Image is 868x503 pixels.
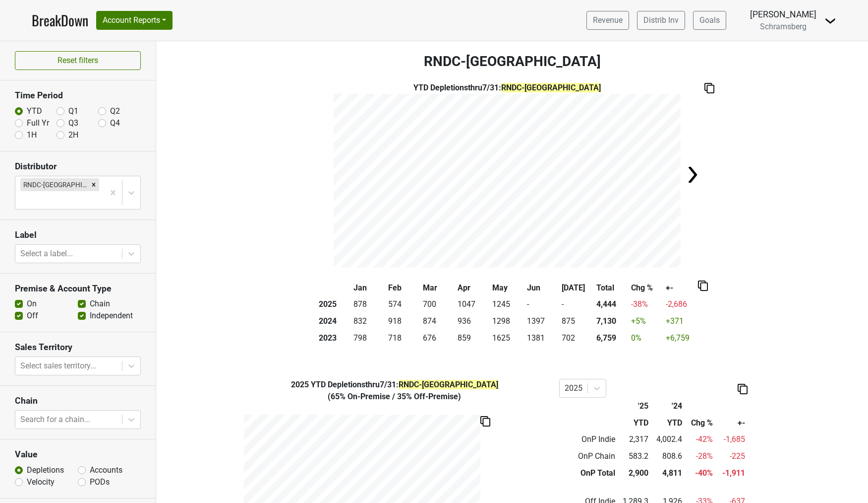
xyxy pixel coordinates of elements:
[316,296,351,313] th: 2025
[110,117,120,129] label: Q4
[316,313,351,330] th: 2024
[490,296,524,313] td: 1245
[824,15,836,27] img: Dropdown Menu
[15,90,141,101] h3: Time Period
[629,296,663,313] td: -38 %
[27,476,55,488] label: Velocity
[15,342,141,353] h3: Sales Territory
[559,431,618,448] td: OnP Indie
[586,11,629,30] a: Revenue
[68,129,78,141] label: 2H
[420,280,455,296] th: Mar
[559,313,594,330] td: 875
[685,465,715,482] td: -40 %
[15,161,141,172] h3: Distributor
[715,465,748,482] td: -1,911
[90,298,110,310] label: Chain
[704,83,714,93] img: Copy to clipboard
[651,465,684,482] td: 4,811
[15,449,141,460] h3: Value
[237,391,552,403] div: ( 65% On-Premise / 35% Off-Premise )
[663,296,698,313] td: -2,686
[27,464,64,476] label: Depletions
[351,296,386,313] td: 878
[27,129,37,141] label: 1H
[490,280,524,296] th: May
[685,431,715,448] td: -42 %
[351,313,386,330] td: 832
[90,476,110,488] label: PODs
[594,296,629,313] th: 4,444
[27,310,38,322] label: Off
[15,51,141,70] button: Reset filters
[88,178,99,191] div: Remove RNDC-CA
[490,330,524,347] td: 1625
[386,330,420,347] td: 718
[760,22,807,31] span: Schramsberg
[524,330,559,347] td: 1381
[291,380,311,389] span: 2025
[663,280,698,296] th: +-
[455,296,490,313] td: 1047
[524,313,559,330] td: 1397
[386,280,420,296] th: Feb
[618,448,651,465] td: 583.2
[15,396,141,406] h3: Chain
[594,330,629,347] th: 6,759
[618,431,651,448] td: 2,317
[651,415,684,431] th: YTD
[27,117,49,129] label: Full Yr
[651,398,684,415] th: '24
[651,448,684,465] td: 808.6
[559,330,594,347] td: 702
[455,330,490,347] td: 859
[237,379,552,391] div: YTD Depletions thru 7/31 :
[15,284,141,294] h3: Premise & Account Type
[480,416,490,427] img: Copy to clipboard
[685,415,715,431] th: Chg %
[351,280,386,296] th: Jan
[715,448,748,465] td: -225
[559,448,618,465] td: OnP Chain
[386,313,420,330] td: 918
[629,330,663,347] td: 0 %
[386,296,420,313] td: 574
[594,313,629,330] th: 7,130
[559,296,594,313] td: -
[27,298,37,310] label: On
[68,117,78,129] label: Q3
[651,431,684,448] td: 4,002.4
[32,10,88,31] a: BreakDown
[618,465,651,482] td: 2,900
[351,330,386,347] td: 798
[420,330,455,347] td: 676
[693,11,726,30] a: Goals
[316,330,351,347] th: 2023
[96,11,173,30] button: Account Reports
[420,313,455,330] td: 874
[455,280,490,296] th: Apr
[629,280,663,296] th: Chg %
[663,313,698,330] td: +371
[455,313,490,330] td: 936
[334,82,681,94] div: YTD Depletions thru 7/31 :
[618,398,651,415] th: '25
[685,448,715,465] td: -28 %
[90,464,122,476] label: Accounts
[663,330,698,347] td: +6,759
[698,281,708,291] img: Copy to clipboard
[20,178,88,191] div: RNDC-[GEOGRAPHIC_DATA]
[524,296,559,313] td: -
[27,105,42,117] label: YTD
[501,83,601,92] span: RNDC-[GEOGRAPHIC_DATA]
[738,384,748,394] img: Copy to clipboard
[90,310,133,322] label: Independent
[559,280,594,296] th: [DATE]
[524,280,559,296] th: Jun
[156,53,868,70] h3: RNDC-[GEOGRAPHIC_DATA]
[110,105,120,117] label: Q2
[715,415,748,431] th: +-
[68,105,78,117] label: Q1
[683,165,702,185] img: Arrow right
[399,380,498,389] span: RNDC-[GEOGRAPHIC_DATA]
